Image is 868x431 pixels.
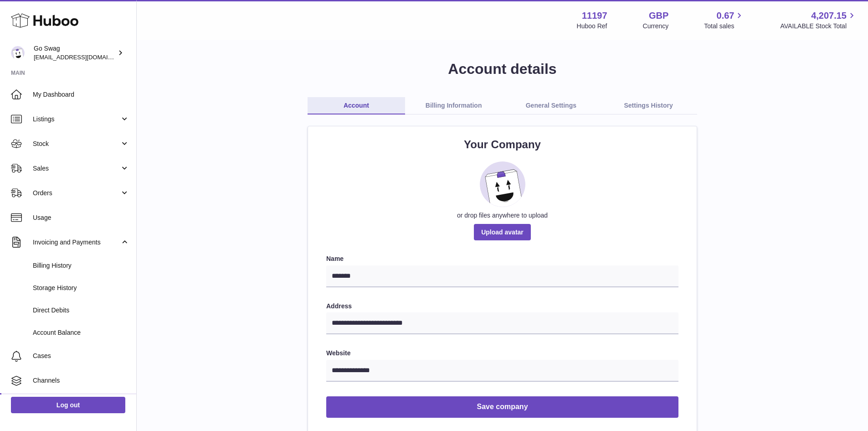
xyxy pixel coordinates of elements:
span: Storage History [33,284,129,292]
img: internalAdmin-11197@internal.huboo.com [11,46,25,60]
a: Log out [11,397,125,413]
span: Upload avatar [474,224,531,240]
span: Direct Debits [33,306,129,315]
div: Currency [643,22,669,31]
strong: GBP [649,10,668,22]
h2: Your Company [326,137,678,152]
a: 4,207.15 AVAILABLE Stock Total [780,10,857,31]
button: Save company [326,396,678,418]
span: Invoicing and Payments [33,238,120,247]
span: AVAILABLE Stock Total [780,22,857,31]
label: Address [326,302,678,311]
img: placeholder_image.svg [480,161,525,207]
a: Settings History [600,97,697,114]
div: Go Swag [34,44,116,62]
span: Account Balance [33,328,129,337]
span: Listings [33,115,120,124]
label: Name [326,254,678,263]
a: General Settings [503,97,600,114]
span: [EMAIL_ADDRESS][DOMAIN_NAME] [34,53,134,61]
span: Sales [33,164,120,173]
a: 0.67 Total sales [704,10,745,31]
a: Account [308,97,405,114]
strong: 11197 [582,10,607,22]
span: Orders [33,189,120,197]
h1: Account details [151,59,853,79]
span: Stock [33,140,120,148]
span: Total sales [704,22,745,31]
span: 0.67 [717,10,734,22]
label: Website [326,349,678,358]
a: Billing Information [405,97,503,114]
div: or drop files anywhere to upload [326,211,678,220]
span: 4,207.15 [811,10,847,22]
div: Huboo Ref [577,22,607,31]
span: Channels [33,376,129,385]
span: Cases [33,352,129,360]
span: Usage [33,213,129,222]
span: Billing History [33,261,129,270]
span: My Dashboard [33,90,129,99]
